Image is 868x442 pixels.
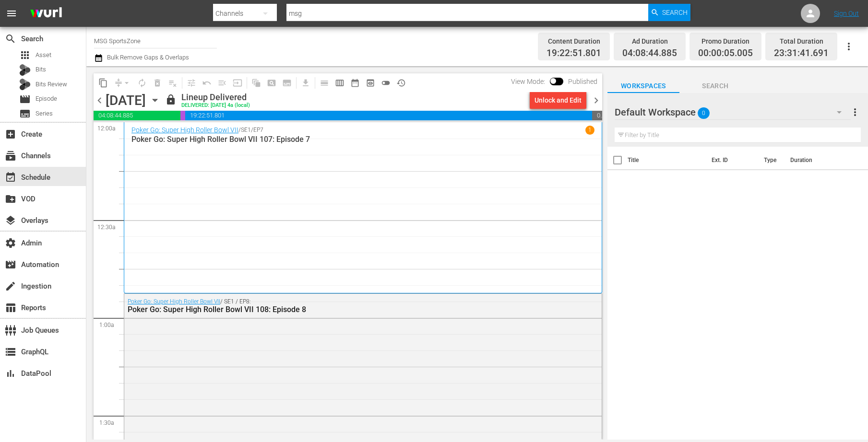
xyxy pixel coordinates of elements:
button: more_vert [849,101,861,124]
span: Search [679,80,751,92]
p: / [238,127,241,133]
span: 19:22:51.801 [547,48,601,59]
span: View History [393,75,409,91]
div: Bits [19,64,31,76]
span: content_copy [98,78,108,88]
span: menu [6,8,17,19]
span: Episode [36,94,57,104]
span: Copy Lineup [95,75,111,91]
span: Fill episodes with ad slates [214,75,230,91]
span: Clear Lineup [165,75,180,91]
span: Create [5,128,16,140]
span: chevron_right [590,94,602,106]
div: Content Duration [547,35,601,48]
span: Reports [5,302,16,314]
div: Bits Review [19,79,31,90]
p: SE1 / [241,127,253,133]
div: / SE1 / EP8: [128,298,546,314]
div: [DATE] [106,93,146,108]
span: 00:00:05.005 [180,111,185,120]
span: Loop Content [134,75,150,91]
span: Search [662,4,688,21]
span: Bits [36,65,46,74]
span: Remove Gaps & Overlaps [111,75,134,91]
div: Lineup Delivered [181,92,250,103]
span: Bulk Remove Gaps & Overlaps [106,54,189,61]
div: Default Workspace [615,99,851,126]
div: Unlock and Edit [535,92,582,109]
span: 00:28:18.309 [592,111,602,120]
span: Month Calendar View [347,75,363,91]
span: GraphQL [5,346,16,358]
span: toggle_off [381,78,391,88]
span: DataPool [5,368,16,379]
span: 24 hours Lineup View is OFF [378,75,393,91]
span: View Mode: [506,78,550,85]
p: 1 [588,127,592,133]
span: 23:31:41.691 [774,48,829,59]
span: Search [5,33,16,45]
span: Series [19,108,31,119]
div: Poker Go: Super High Roller Bowl VII 108: Episode 8 [128,305,546,314]
span: 0 [698,103,710,123]
span: calendar_view_week_outlined [335,78,345,88]
span: VOD [5,193,16,205]
button: Unlock and Edit [530,92,586,109]
span: Ingestion [5,280,16,292]
span: 04:08:44.885 [94,111,180,120]
span: Overlays [5,215,16,226]
button: Search [648,4,690,21]
img: ans4CAIJ8jUAAAAAAAAAAAAAAAAAAAAAAAAgQb4GAAAAAAAAAAAAAAAAAAAAAAAAJMjXAAAAAAAAAAAAAAAAAAAAAAAAgAT5G... [23,2,69,25]
div: Ad Duration [622,35,677,48]
span: Automation [5,259,16,270]
span: more_vert [849,106,861,118]
span: preview_outlined [366,78,375,88]
a: Poker Go: Super High Roller Bowl VII [128,298,220,305]
span: Week Calendar View [332,75,347,91]
span: Schedule [5,172,16,183]
span: lock [165,94,177,105]
span: 04:08:44.885 [622,48,677,59]
span: Select an event to delete [150,75,165,91]
a: Sign Out [834,10,859,17]
th: Title [628,147,706,174]
span: Channels [5,150,16,162]
div: DELIVERED: [DATE] 4a (local) [181,103,250,109]
th: Type [758,147,785,174]
span: Bits Review [36,80,67,89]
a: Poker Go: Super High Roller Bowl VII [131,126,238,134]
span: Admin [5,237,16,249]
p: EP7 [253,127,263,133]
span: Workspaces [607,80,679,92]
span: Toggle to switch from Published to Draft view. [550,78,557,84]
div: Promo Duration [698,35,753,48]
div: Total Duration [774,35,829,48]
span: date_range_outlined [350,78,360,88]
span: 00:00:05.005 [698,48,753,59]
th: Ext. ID [706,147,758,174]
span: Series [36,109,53,118]
th: Duration [785,147,842,174]
span: Asset [19,49,31,61]
span: history_outlined [396,78,406,88]
span: 19:22:51.801 [185,111,592,120]
span: Asset [36,50,51,60]
p: Poker Go: Super High Roller Bowl VII 107: Episode 7 [131,135,595,144]
span: Job Queues [5,325,16,336]
span: chevron_left [94,94,106,106]
span: Published [563,78,602,85]
span: Episode [19,93,31,105]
